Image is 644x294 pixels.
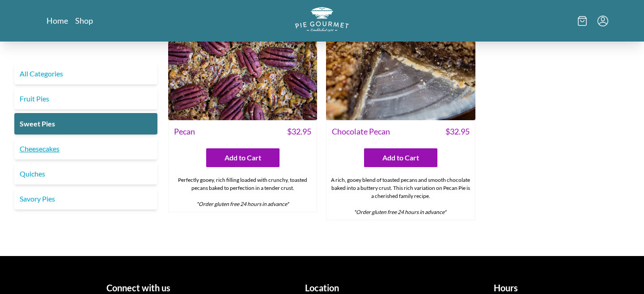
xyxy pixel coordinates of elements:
span: Chocolate Pecan [332,126,390,138]
div: Perfectly gooey, rich filling loaded with crunchy, toasted pecans baked to perfection in a tender... [169,172,317,212]
a: Shop [75,15,93,26]
a: Savory Pies [14,188,157,210]
a: Quiches [14,163,157,185]
span: $ 32.95 [287,126,311,138]
span: Add to Cart [225,152,261,163]
a: Cheesecakes [14,138,157,160]
em: *Order gluten free 24 hours in advance* [196,201,289,207]
span: Add to Cart [382,152,419,163]
a: Fruit Pies [14,88,157,109]
button: Menu [597,16,608,26]
a: Sweet Pies [14,113,157,134]
span: Pecan [174,126,195,138]
div: A rich, gooey blend of toasted pecans and smooth chocolate baked into a buttery crust. This rich ... [326,172,475,220]
button: Add to Cart [364,148,437,167]
em: *Order gluten free 24 hours in advance* [354,209,446,215]
button: Add to Cart [206,148,280,167]
a: All Categories [14,63,157,84]
img: logo [295,7,349,32]
a: Logo [295,7,349,34]
a: Home [47,15,68,26]
span: $ 32.95 [445,126,470,138]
